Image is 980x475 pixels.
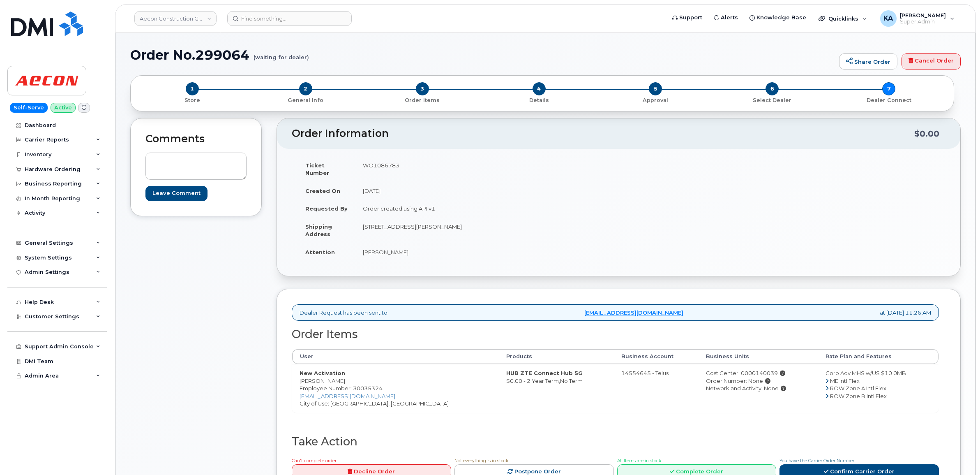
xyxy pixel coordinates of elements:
td: [DATE] [355,182,613,200]
td: [STREET_ADDRESS][PERSON_NAME] [355,218,613,243]
p: Order Items [367,97,477,104]
span: ROW Zone B Intl Flex [830,393,887,399]
span: 2 [299,82,312,95]
div: Dealer Request has been sent to at [DATE] 11:26 AM [292,304,939,321]
td: Order created using API v1 [355,199,613,218]
p: Approval [600,97,710,104]
strong: Ticket Number [305,162,329,176]
a: 3 Order Items [364,95,481,104]
strong: HUB ZTE Connect Hub 5G [506,370,583,376]
th: User [292,349,499,364]
div: Order Number: None [706,377,811,385]
span: ROW Zone A Intl Flex [830,385,886,392]
td: [PERSON_NAME] [355,243,613,261]
td: Corp Adv MHS w/US $10 0MB [818,364,938,412]
div: $0.00 [914,126,939,141]
span: All Items are in stock [617,458,661,463]
a: 2 General Info [247,95,364,104]
div: Cost Center: 0000140039 [706,369,811,377]
th: Business Account [614,349,699,364]
td: WO1086783 [355,156,613,182]
td: $0.00 - 2 Year Term,No Term [499,364,614,412]
span: You have the Carrier Order Number [779,458,854,463]
span: Can't complete order [292,458,337,463]
div: Network and Activity: None [706,385,811,392]
span: 1 [186,82,199,95]
a: Share Order [839,53,897,70]
p: Select Dealer [717,97,827,104]
h2: Comments [145,133,247,145]
p: Details [484,97,594,104]
a: 6 Select Dealer [714,95,830,104]
span: Employee Number: 30035324 [300,385,383,392]
h2: Take Action [292,436,939,448]
h1: Order No.299064 [130,48,835,62]
strong: Created On [305,188,340,194]
strong: Attention [305,249,335,255]
a: 1 Store [137,95,247,104]
a: [EMAIL_ADDRESS][DOMAIN_NAME] [300,393,395,399]
span: Not everything is in stock [454,458,508,463]
a: Cancel Order [902,53,961,70]
span: ME Intl Flex [830,378,860,384]
span: 5 [649,82,662,95]
strong: Requested By [305,205,348,212]
span: 4 [533,82,546,95]
td: 14554645 - Telus [614,364,699,412]
th: Products [499,349,614,364]
h2: Order Information [292,128,914,139]
span: 6 [766,82,779,95]
p: General Info [251,97,361,104]
h2: Order Items [292,328,939,341]
th: Business Units [699,349,818,364]
strong: New Activation [300,370,345,376]
a: 4 Details [481,95,597,104]
td: [PERSON_NAME] City of Use: [GEOGRAPHIC_DATA], [GEOGRAPHIC_DATA] [292,364,499,412]
strong: Shipping Address [305,223,332,238]
th: Rate Plan and Features [818,349,938,364]
p: Store [141,97,244,104]
a: 5 Approval [597,95,714,104]
a: [EMAIL_ADDRESS][DOMAIN_NAME] [584,309,683,317]
small: (waiting for dealer) [254,48,309,60]
input: Leave Comment [145,186,208,201]
span: 3 [416,82,429,95]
